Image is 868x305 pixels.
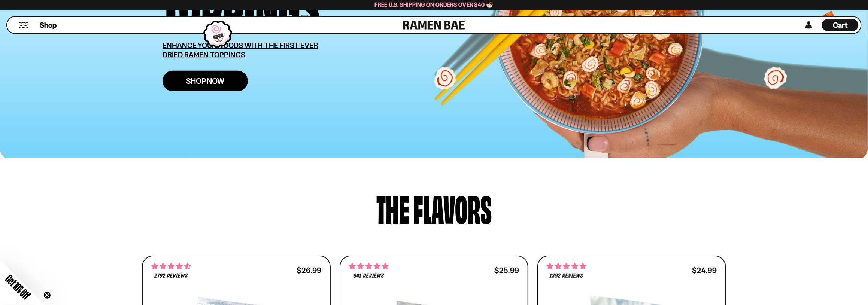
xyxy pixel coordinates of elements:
span: 2792 reviews [154,273,188,279]
div: The [376,190,409,225]
span: 1392 reviews [550,273,583,279]
a: Shop [40,19,57,31]
a: Cart [822,17,859,33]
span: 4.68 stars [151,262,191,271]
div: flavors [413,190,492,225]
button: Close teaser [43,292,51,299]
span: 4.76 stars [547,262,586,271]
span: Free U.S. Shipping on Orders over $40 🍜 [375,1,494,8]
span: Shop Now [186,77,225,85]
span: 4.75 stars [349,262,389,271]
span: 941 reviews [353,273,384,279]
span: Get 10% Off [3,272,33,302]
u: ENHANCE YOUR NOODS WITH THE FIRST EVER DRIED RAMEN TOPPINGS [163,41,318,59]
div: $24.99 [692,267,717,274]
div: $26.99 [297,267,321,274]
a: Shop Now [163,71,248,91]
span: Shop [40,20,57,30]
div: $25.99 [494,267,519,274]
span: Cart [833,21,848,30]
button: Mobile Menu Trigger [18,22,28,28]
